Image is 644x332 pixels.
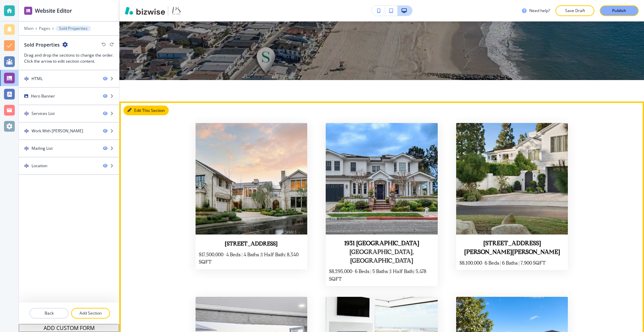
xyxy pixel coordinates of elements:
button: ADD CUSTOM FORM [19,324,119,332]
img: <h3><span style="font-size: 0.8em;">12 Burning Tree Road Newport Beach, CA</span></h3> [196,123,307,235]
img: Bizwise Logo [125,7,165,15]
a: <p>1931 Port Locksleigh <span style="color: rgb(51, 51, 51);"> Newport Beach, CA</span></p>1931 [... [326,123,437,286]
p: 1931 [GEOGRAPHIC_DATA] [329,240,434,266]
p: $8,100,000- 6 Beds | 6 Baths | 7,900 SQFT [460,260,565,268]
button: Publish [600,5,639,16]
div: Hero Banner [31,93,55,99]
div: DragMailing List [19,140,119,157]
div: Location [32,163,47,169]
div: Mailing List [32,145,53,151]
div: DragServices List [19,105,119,122]
p: Sold Properties [59,26,88,31]
div: DragLocation [19,157,119,174]
p: Save Draft [564,8,586,14]
img: Drag [24,129,29,133]
img: 4 Torrey Pines Lane Newport Beach, CA [456,123,568,235]
img: <p>1931 Port Locksleigh <span style="color: rgb(51, 51, 51);"> Newport Beach, CA</span></p> [326,123,437,235]
button: Save Draft [555,5,594,16]
p: $8,295,000 [329,268,434,283]
button: Main [24,26,34,31]
img: Drag [24,163,29,168]
img: Drag [24,146,29,151]
button: Add Section [71,308,110,319]
div: Services List [32,111,55,117]
img: Drag [24,111,29,116]
span: [GEOGRAPHIC_DATA], [GEOGRAPHIC_DATA] [350,250,415,264]
p: Back [30,310,68,316]
h2: Website Editor [35,7,72,15]
div: DragWork With [PERSON_NAME] [19,123,119,139]
button: Pages [39,26,50,31]
p: Add Section [72,310,109,316]
span: - 6 Beds | 5 Baths |1 Half Bath| 5,478 SQFT [329,269,427,282]
img: Your Logo [171,5,182,16]
div: DragHTML [19,70,119,87]
span: $17,500,000- 4 Beds | 4 Baths |1 Half Bath| 8,340 SQFT [199,253,300,265]
h3: Drag and drop the sections to change the order. Click the arrow to edit section content. [24,52,114,64]
div: Hero Banner [19,88,119,105]
p: Publish [612,8,626,14]
h3: [STREET_ADDRESS][PERSON_NAME][PERSON_NAME] [460,240,565,257]
img: editor icon [24,7,32,15]
button: Back [30,308,68,319]
h3: Need help? [529,8,550,14]
button: Sold Properties [56,26,91,31]
a: <h3><span style="font-size: 0.8em;">12 Burning Tree Road Newport Beach, CA</span></h3>[STREET_ADD... [196,123,307,269]
h2: Sold Properties [24,41,60,48]
div: HTML [32,76,43,82]
button: Edit This Section [123,106,169,116]
a: 4 Torrey Pines Lane Newport Beach, CA[STREET_ADDRESS][PERSON_NAME][PERSON_NAME]$8,100,000- 6 Beds... [456,123,568,270]
img: Drag [24,76,29,81]
div: Work With Pam [32,128,83,134]
span: [STREET_ADDRESS] [225,242,278,247]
